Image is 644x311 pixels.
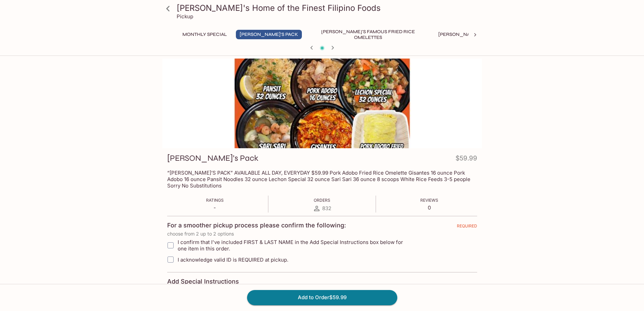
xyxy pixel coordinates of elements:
[167,170,477,189] p: “[PERSON_NAME]’S PACK” AVAILABLE ALL DAY, EVERYDAY $59.99 Pork Adobo Fried Rice Omelette Gisantes...
[167,153,258,163] h3: [PERSON_NAME]’s Pack
[167,278,477,285] h4: Add Special Instructions
[178,239,412,252] span: I confirm that I've included FIRST & LAST NAME in the Add Special Instructions box below for one ...
[435,30,521,39] button: [PERSON_NAME]'s Mixed Plates
[457,223,477,231] span: REQUIRED
[167,222,346,229] h4: For a smoother pickup process please confirm the following:
[177,13,193,20] p: Pickup
[322,205,331,212] span: 832
[314,198,330,203] span: Orders
[206,198,224,203] span: Ratings
[456,153,477,166] h4: $59.99
[179,30,230,39] button: Monthly Special
[178,257,288,263] span: I acknowledge valid ID is REQUIRED at pickup.
[177,3,479,13] h3: [PERSON_NAME]'s Home of the Finest Filipino Foods
[247,290,397,305] button: Add to Order$59.99
[167,231,477,237] p: choose from 2 up to 2 options
[420,198,438,203] span: Reviews
[307,30,429,39] button: [PERSON_NAME]'s Famous Fried Rice Omelettes
[236,30,302,39] button: [PERSON_NAME]'s Pack
[420,204,438,211] p: 0
[162,59,482,148] div: Elena’s Pack
[206,204,224,211] p: -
